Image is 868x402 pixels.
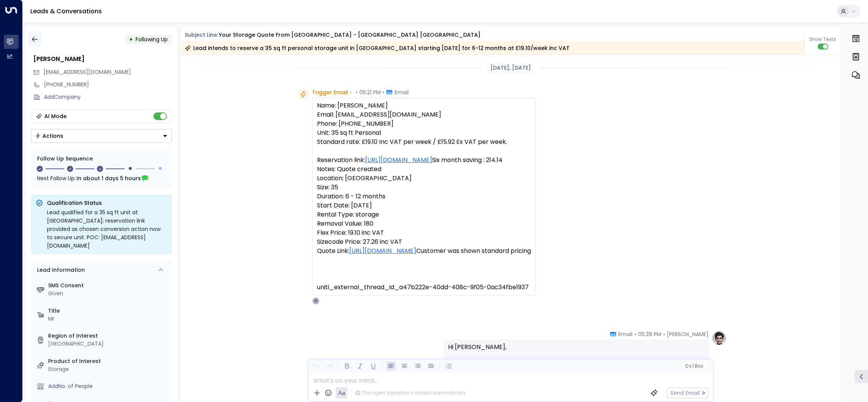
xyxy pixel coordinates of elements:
[618,330,632,338] span: Email
[349,246,416,256] a: [URL][DOMAIN_NAME]
[33,55,172,64] div: [PERSON_NAME]
[44,93,172,101] div: AddCompany
[76,174,141,182] span: In about 1 days 5 hours
[129,33,133,46] div: •
[809,36,836,43] span: Show Texts
[638,330,661,338] span: 05:28 PM
[712,330,727,346] img: profile-logo.png
[44,81,172,89] div: [PHONE_NUMBER]
[48,307,169,315] label: Title
[350,89,352,96] span: •
[35,132,63,139] div: Actions
[359,89,381,96] span: 05:21 PM
[34,266,85,274] div: Lead Information
[48,332,169,340] label: Region of Interest
[395,89,409,96] span: Email
[48,357,169,365] label: Product of Interest
[48,382,169,390] div: AddNo. of People
[31,129,172,143] button: Actions
[185,44,570,52] div: Lead intends to reserve a 35 sq ft personal storage unit in [GEOGRAPHIC_DATA] starting [DATE] for...
[47,208,167,250] div: Lead qualified for a 35 sq ft unit at [GEOGRAPHIC_DATA]; reservation link provided as chosen conv...
[311,361,320,371] button: Undo
[37,155,166,163] div: Follow Up Sequence
[48,365,169,373] div: Storage
[48,290,169,298] div: Given
[44,112,67,120] div: AI Mode
[365,156,432,165] a: [URL][DOMAIN_NAME]
[48,282,169,290] label: SMS Consent
[692,363,694,369] span: |
[324,361,334,371] button: Redo
[31,129,172,143] div: Button group with a nested menu
[312,89,348,96] span: Trigger Email
[48,315,169,323] div: Mr
[355,390,466,396] div: The agent signature is added automatically
[382,89,384,96] span: •
[136,36,168,43] span: Following Up
[30,7,102,16] a: Leads & Conversations
[663,330,665,338] span: •
[185,31,218,39] span: Subject Line:
[44,68,131,76] span: Rodtimmis123@gmail.com
[317,101,531,292] pre: Name: [PERSON_NAME] Email: [EMAIL_ADDRESS][DOMAIN_NAME] Phone: [PHONE_NUMBER] Unit: 35 sq ft Pers...
[634,330,636,338] span: •
[47,199,167,207] p: Qualification Status
[312,297,320,305] div: O
[487,62,534,73] div: [DATE], [DATE]
[37,174,166,182] div: Next Follow Up:
[356,89,358,96] span: •
[44,68,131,76] span: [EMAIL_ADDRESS][DOMAIN_NAME]
[48,340,169,348] div: [GEOGRAPHIC_DATA]
[219,31,481,39] div: Your storage quote from [GEOGRAPHIC_DATA] - [GEOGRAPHIC_DATA] [GEOGRAPHIC_DATA]
[682,363,706,370] button: Cc|Bcc
[667,330,709,338] span: [PERSON_NAME]
[685,363,703,369] span: Cc Bcc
